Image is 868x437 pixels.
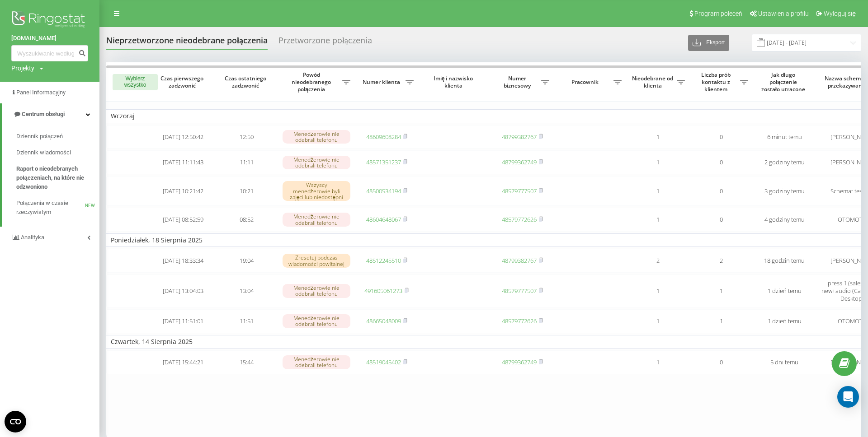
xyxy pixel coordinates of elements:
span: Panel Informacyjny [16,89,66,96]
td: [DATE] 12:50:42 [151,125,215,149]
a: 48799362749 [502,158,537,166]
span: Wyloguj się [824,10,856,17]
div: Menedżerowie nie odebrali telefonu [283,213,350,226]
td: 1 [689,309,753,333]
a: 48519045402 [366,358,401,366]
td: [DATE] 15:44:21 [151,350,215,374]
td: 10:21 [215,176,278,206]
span: Dziennik wiadomości [16,148,71,157]
td: 1 [626,208,689,232]
a: 48571351237 [366,158,401,166]
img: Ringostat logo [11,9,88,32]
span: Liczba prób kontaktu z klientem [694,71,740,93]
div: Menedżerowie nie odebrali telefonu [283,156,350,169]
td: 1 [626,150,689,174]
span: Raport o nieodebranych połączeniach, na które nie odzwoniono [16,164,95,191]
td: 6 minut temu [753,125,816,149]
td: 1 [626,125,689,149]
span: Numer klienta [359,79,406,86]
td: 18 godzin temu [753,249,816,273]
span: Czas pierwszego zadzwonić [159,75,208,89]
td: [DATE] 08:52:59 [151,208,215,232]
a: 48579777507 [502,287,537,295]
button: Open CMP widget [5,411,26,432]
a: 48579777507 [502,187,537,195]
td: 08:52 [215,208,278,232]
td: 13:04 [215,274,278,307]
td: 0 [689,350,753,374]
td: 19:04 [215,249,278,273]
span: Analityka [21,234,44,241]
a: [DOMAIN_NAME] [11,34,88,43]
td: 1 dzień temu [753,274,816,307]
a: 48579772626 [502,215,537,223]
button: Wybierz wszystko [113,74,158,90]
td: 0 [689,208,753,232]
span: Dziennik połączeń [16,132,63,141]
input: Wyszukiwanie według numeru [11,45,88,61]
td: 1 [689,274,753,307]
td: 1 [626,309,689,333]
div: Projekty [11,64,34,73]
a: 48665048009 [366,317,401,325]
span: Czas ostatniego zadzwonić [222,75,271,89]
button: Eksport [688,35,729,51]
a: Centrum obsługi [2,103,99,125]
a: 48609608284 [366,133,401,141]
span: Powód nieodebranego połączenia [283,71,342,93]
td: 1 [626,176,689,206]
td: 12:50 [215,125,278,149]
span: Program poleceń [694,10,742,17]
td: [DATE] 13:04:03 [151,274,215,307]
td: 15:44 [215,350,278,374]
td: 2 godziny temu [753,150,816,174]
td: 3 godziny temu [753,176,816,206]
td: [DATE] 18:33:34 [151,249,215,273]
td: 4 godziny temu [753,208,816,232]
td: 2 [626,249,689,273]
a: 48500534194 [366,187,401,195]
span: Ustawienia profilu [758,10,809,17]
td: 11:51 [215,309,278,333]
td: 5 dni temu [753,350,816,374]
a: Dziennik wiadomości [16,144,99,161]
a: 48579772626 [502,317,537,325]
a: Połączenia w czasie rzeczywistymNEW [16,195,99,220]
div: Menedżerowie nie odebrali telefonu [283,314,350,328]
td: 2 [689,249,753,273]
span: Imię i nazwisko klienta [426,75,483,89]
span: Pracownik [558,79,613,86]
td: 1 dzień temu [753,309,816,333]
span: Jak długo połączenie zostało utracone [760,71,809,93]
td: 0 [689,150,753,174]
a: Dziennik połączeń [16,128,99,144]
div: Menedżerowie nie odebrali telefonu [283,130,350,144]
a: 48799382767 [502,256,537,265]
div: Wszyscy menedżerowie byli zajęci lub niedostępni [283,181,350,201]
div: Zresetuj podczas wiadomości powitalnej [283,254,350,267]
a: Raport o nieodebranych połączeniach, na które nie odzwoniono [16,161,99,195]
div: Open Intercom Messenger [837,386,859,408]
td: [DATE] 11:51:01 [151,309,215,333]
span: Nieodebrane od klienta [631,75,677,89]
div: Przetworzone połączenia [278,36,372,50]
a: 48799362749 [502,358,537,366]
a: 48512245510 [366,256,401,265]
span: Centrum obsługi [22,111,65,117]
div: Menedżerowie nie odebrali telefonu [283,355,350,369]
td: 11:11 [215,150,278,174]
div: Menedżerowie nie odebrali telefonu [283,284,350,298]
td: 1 [626,274,689,307]
span: Numer biznesowy [495,75,541,89]
td: [DATE] 10:21:42 [151,176,215,206]
span: Połączenia w czasie rzeczywistym [16,199,85,217]
td: 0 [689,125,753,149]
a: 48604648067 [366,215,401,223]
a: 491605061273 [364,287,402,295]
td: 1 [626,350,689,374]
td: 0 [689,176,753,206]
td: [DATE] 11:11:43 [151,150,215,174]
a: 48799382767 [502,133,537,141]
div: Nieprzetworzone nieodebrane połączenia [106,36,268,50]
